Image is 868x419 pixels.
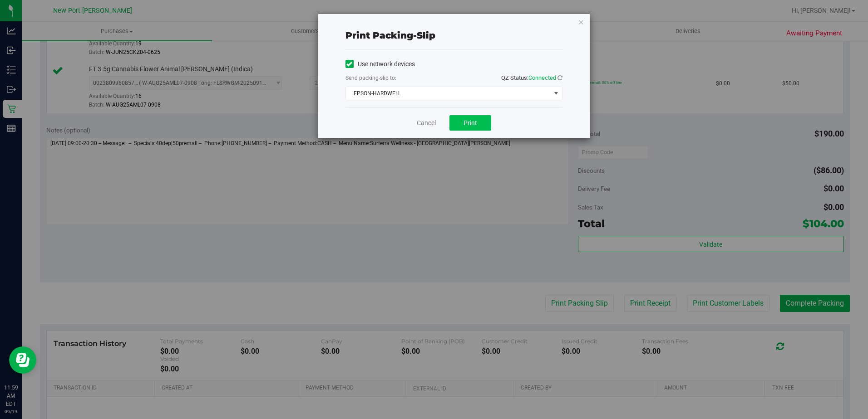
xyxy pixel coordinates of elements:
span: Print packing-slip [345,30,435,41]
span: select [550,87,562,100]
label: Use network devices [345,59,415,69]
button: Print [449,115,491,131]
span: EPSON-HARDWELL [346,87,551,100]
span: QZ Status: [501,74,562,81]
span: Connected [528,74,556,81]
span: Print [464,119,477,127]
label: Send packing-slip to: [345,74,396,82]
iframe: Resource center [9,346,36,374]
a: Cancel [417,118,436,128]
